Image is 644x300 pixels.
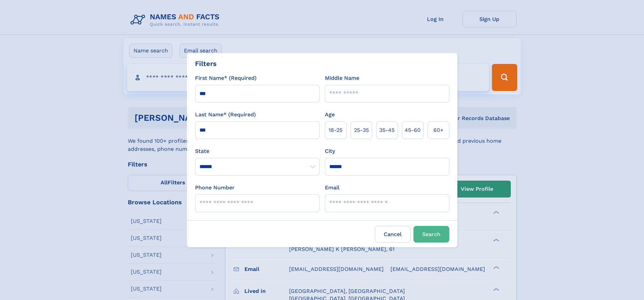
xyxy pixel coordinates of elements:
div: Filters [195,59,217,69]
label: Cancel [375,226,411,243]
span: 35‑45 [379,126,395,134]
span: 25‑35 [354,126,369,134]
span: 45‑60 [405,126,421,134]
label: Age [325,111,335,119]
span: 18‑25 [329,126,342,134]
button: Search [413,226,449,243]
label: Last Name* (Required) [195,111,256,119]
label: City [325,147,335,155]
label: State [195,147,319,155]
label: Email [325,184,339,192]
label: Phone Number [195,184,235,192]
span: 60+ [433,126,444,134]
label: First Name* (Required) [195,74,257,82]
label: Middle Name [325,74,359,82]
